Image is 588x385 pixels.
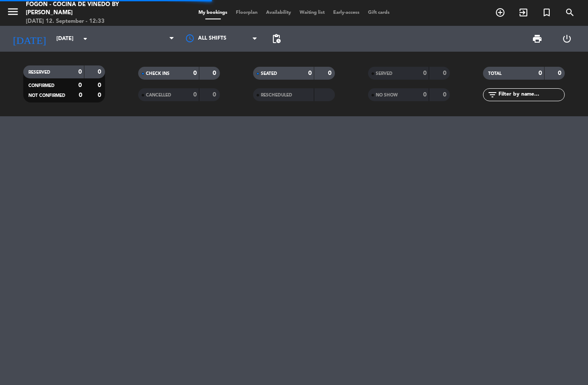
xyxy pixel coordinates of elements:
[488,71,501,76] span: TOTAL
[376,93,398,97] span: NO SHOW
[328,70,333,76] strong: 0
[26,0,141,17] div: Fogón - Cocina de viñedo by [PERSON_NAME]
[79,92,82,98] strong: 0
[98,92,103,98] strong: 0
[538,70,542,76] strong: 0
[295,10,329,15] span: Waiting list
[80,34,90,44] i: arrow_drop_down
[193,92,197,98] strong: 0
[6,5,19,21] button: menu
[565,7,575,18] i: search
[558,70,563,76] strong: 0
[376,71,393,76] span: SERVED
[146,93,171,97] span: CANCELLED
[308,70,312,76] strong: 0
[443,92,448,98] strong: 0
[98,82,103,88] strong: 0
[495,7,505,18] i: add_circle_outline
[489,5,512,20] span: BOOK TABLE
[558,5,582,20] span: SEARCH
[78,82,82,88] strong: 0
[26,17,141,26] div: [DATE] 12. September - 12:33
[28,93,65,98] span: NOT CONFIRMED
[443,70,448,76] strong: 0
[28,70,50,75] span: RESERVED
[518,7,529,18] i: exit_to_app
[78,69,82,75] strong: 0
[194,10,232,15] span: My bookings
[98,69,103,75] strong: 0
[532,34,542,44] span: print
[146,71,170,76] span: CHECK INS
[271,34,282,44] span: pending_actions
[542,7,552,18] i: turned_in_not
[193,70,197,76] strong: 0
[6,5,19,18] i: menu
[512,5,535,20] span: WALK IN
[261,71,277,76] span: SEATED
[329,10,364,15] span: Early-access
[535,5,558,20] span: Special reservation
[262,10,295,15] span: Availability
[498,90,564,99] input: Filter by name...
[232,10,262,15] span: Floorplan
[552,26,582,52] div: LOG OUT
[364,10,394,15] span: Gift cards
[6,29,52,48] i: [DATE]
[423,70,427,76] strong: 0
[213,70,218,76] strong: 0
[487,90,498,100] i: filter_list
[423,92,427,98] strong: 0
[213,92,218,98] strong: 0
[562,34,572,44] i: power_settings_new
[28,84,55,88] span: CONFIRMED
[261,93,292,97] span: RESCHEDULED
